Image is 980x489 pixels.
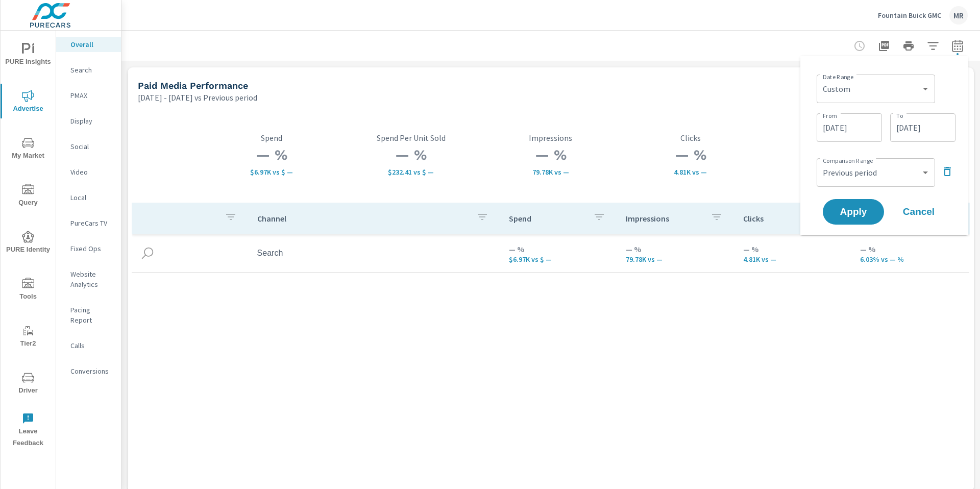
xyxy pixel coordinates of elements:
[509,243,610,255] p: — %
[70,65,113,75] p: Search
[56,338,121,353] div: Calls
[70,39,113,50] p: Overall
[481,168,621,176] p: 79,780 vs —
[70,116,113,126] p: Display
[743,213,820,224] p: Clicks
[621,133,761,142] p: Clicks
[138,91,257,104] p: [DATE] - [DATE] vs Previous period
[70,192,113,203] p: Local
[761,168,900,176] p: 6.03% vs — %
[56,215,121,231] div: PureCars TV
[140,246,155,261] img: icon-search.svg
[860,255,961,263] p: 6.03% vs — %
[202,168,341,176] p: $6,972 vs $ —
[70,340,113,351] p: Calls
[202,146,341,164] h3: — %
[4,137,53,162] span: My Market
[56,139,121,154] div: Social
[874,36,894,56] button: "Export Report to PDF"
[888,199,949,225] button: Cancel
[626,213,702,224] p: Impressions
[621,168,761,176] p: 4,814 vs —
[898,36,919,56] button: Print Report
[56,363,121,379] div: Conversions
[878,11,941,20] p: Fountain Buick GMC
[761,133,900,142] p: CTR
[56,88,121,103] div: PMAX
[4,90,53,115] span: Advertise
[898,207,939,216] span: Cancel
[833,207,874,216] span: Apply
[56,113,121,129] div: Display
[56,62,121,78] div: Search
[70,167,113,177] p: Video
[70,366,113,376] p: Conversions
[56,241,121,256] div: Fixed Ops
[4,325,53,350] span: Tier2
[4,184,53,209] span: Query
[341,133,481,142] p: Spend Per Unit Sold
[621,146,761,164] h3: — %
[481,133,621,142] p: Impressions
[341,168,481,176] p: $232.41 vs $ —
[481,146,621,164] h3: — %
[949,6,968,25] div: MR
[509,213,585,224] p: Spend
[202,133,341,142] p: Spend
[4,372,53,397] span: Driver
[860,243,961,255] p: — %
[4,412,53,449] span: Leave Feedback
[743,243,844,255] p: — %
[70,218,113,228] p: PureCars TV
[257,213,468,224] p: Channel
[341,146,481,164] h3: — %
[947,36,968,56] button: Select Date Range
[70,141,113,152] p: Social
[56,266,121,292] div: Website Analytics
[70,305,113,325] p: Pacing Report
[56,302,121,328] div: Pacing Report
[70,243,113,254] p: Fixed Ops
[923,36,943,56] button: Apply Filters
[138,80,248,91] h5: Paid Media Performance
[4,43,53,68] span: PURE Insights
[626,243,727,255] p: — %
[56,164,121,180] div: Video
[4,231,53,256] span: PURE Identity
[56,190,121,205] div: Local
[70,90,113,101] p: PMAX
[509,255,610,263] p: $6,972 vs $ —
[70,269,113,289] p: Website Analytics
[4,278,53,303] span: Tools
[823,199,884,225] button: Apply
[56,37,121,52] div: Overall
[761,146,900,164] h3: — %
[626,255,727,263] p: 79,780 vs —
[743,255,844,263] p: 4,814 vs —
[1,31,56,453] div: nav menu
[249,240,501,266] td: Search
